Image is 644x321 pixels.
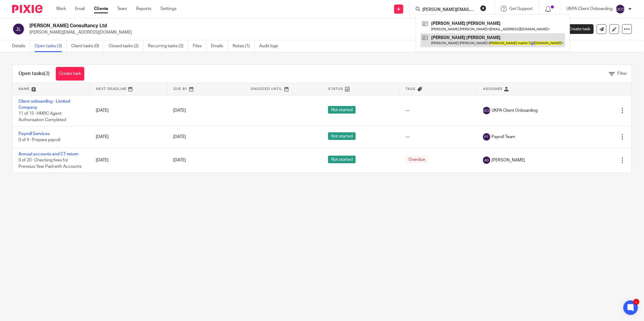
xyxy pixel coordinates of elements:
h2: [PERSON_NAME] Consultancy Ltd [29,23,445,29]
a: Clients [94,6,108,12]
span: (3) [44,71,50,76]
img: svg%3E [483,133,490,141]
a: Recurring tasks (2) [148,40,188,52]
a: Emails [211,40,228,52]
span: Get Support [509,7,533,11]
a: Notes (1) [233,40,255,52]
a: Reports [136,6,151,12]
a: Payroll Services [18,132,50,136]
a: Create task [56,67,84,81]
td: [DATE] [90,126,167,148]
span: 11 of 15 · HMRC Agent Authorisation Completed [18,111,66,122]
span: Tags [406,87,416,91]
img: svg%3E [483,107,490,114]
span: [DATE] [173,158,186,162]
div: --- [405,134,471,140]
a: Email [75,6,85,12]
a: Files [193,40,206,52]
a: Client onboarding - Limited Company [18,99,70,110]
span: UKPA Client Onboarding [492,108,538,114]
span: [PERSON_NAME] [492,157,525,163]
span: Payroll Team [492,134,515,140]
input: Search [422,7,476,13]
span: Filter [617,71,627,76]
span: [DATE] [173,135,186,139]
span: [DATE] [173,108,186,113]
p: [PERSON_NAME][EMAIL_ADDRESS][DOMAIN_NAME] [29,29,549,35]
a: Audit logs [259,40,283,52]
span: Status [328,87,344,91]
button: Clear [480,5,486,11]
span: Not started [328,156,356,163]
a: Open tasks (3) [35,40,67,52]
a: Team [117,6,127,12]
p: UKPA Client Onboarding [566,6,612,12]
div: --- [405,108,471,114]
img: svg%3E [615,4,625,14]
span: 0 of 20 · Checking fees for Previous Year Paid with Accounts [18,158,82,169]
a: Closed tasks (2) [109,40,143,52]
a: Settings [160,6,176,12]
a: Work [56,6,66,12]
img: Pixie [12,5,42,13]
a: Details [12,40,30,52]
td: [DATE] [90,95,167,126]
a: Annual accounts and CT return [18,152,79,156]
img: svg%3E [12,23,25,35]
a: Client tasks (0) [71,40,104,52]
td: [DATE] [90,148,167,173]
img: svg%3E [483,157,490,164]
span: Not started [328,106,356,114]
span: Snoozed Until [251,87,283,91]
a: Create task [558,24,594,34]
span: 0 of 4 · Prepare payroll [18,138,60,142]
h1: Open tasks [18,71,50,77]
span: Overdue [405,156,428,163]
div: 2 [633,299,639,305]
span: Not started [328,132,356,140]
